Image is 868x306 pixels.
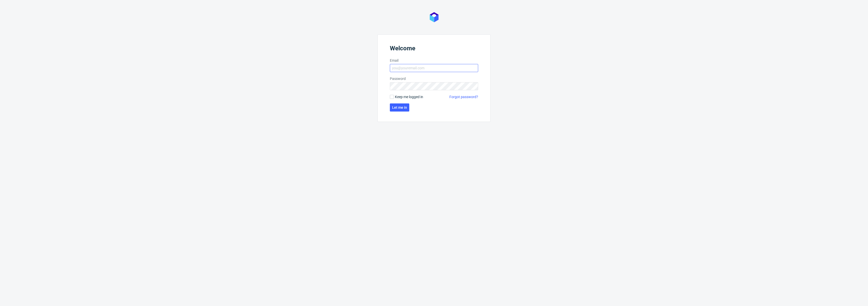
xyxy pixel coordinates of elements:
[390,76,478,81] label: Password
[395,94,423,99] span: Keep me logged in
[449,94,478,99] a: Forgot password?
[390,45,478,54] header: Welcome
[390,103,409,112] button: Let me in
[390,64,478,72] input: you@youremail.com
[392,106,407,109] span: Let me in
[390,58,478,63] label: Email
